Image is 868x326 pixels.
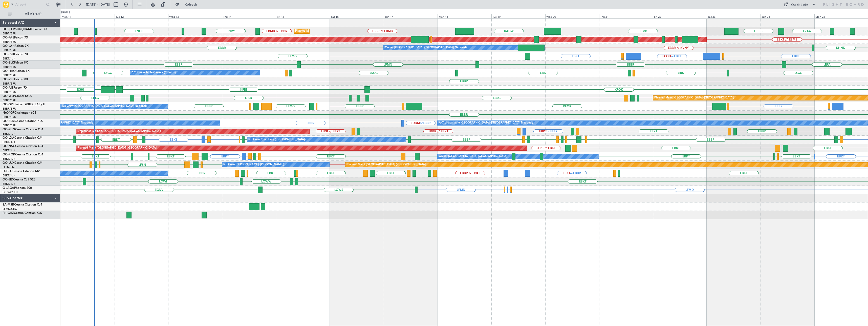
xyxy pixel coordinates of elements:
a: 3A-MSRCessna Citation CJ4 [3,203,42,206]
a: OO-ROKCessna Citation CJ4 [3,153,43,156]
div: Tue 12 [115,14,168,18]
a: EBBR/BRU [3,115,16,119]
div: Thu 21 [599,14,653,18]
span: OO-HHO [3,70,16,73]
a: EBBR/BRU [3,73,16,77]
a: EBKT/KJK [3,149,15,152]
a: EBKT/KJK [3,157,15,161]
span: All Aircraft [13,12,53,16]
span: OO-WLP [3,95,15,98]
a: OO-NSGCessna Citation CJ4 [3,145,43,148]
a: EGGW/LTN [3,190,18,194]
a: LFMD/CEQ [3,207,17,211]
div: A/C Unavailable [GEOGRAPHIC_DATA] ([GEOGRAPHIC_DATA] National) [439,119,533,127]
a: N604GFChallenger 604 [3,111,36,114]
span: D-IBLU [3,170,12,173]
a: LFSN/ENC [3,165,16,169]
a: EBKT/KJK [3,140,15,144]
a: OO-HHOFalcon 8X [3,70,30,73]
div: Sun 24 [761,14,814,18]
span: OO-[PERSON_NAME] [3,28,33,31]
span: PH-GHZ [3,212,14,215]
div: Planned Maint [GEOGRAPHIC_DATA] ([GEOGRAPHIC_DATA] National) [295,27,387,35]
div: Tue 19 [491,14,545,18]
div: Planned Maint [GEOGRAPHIC_DATA] ([GEOGRAPHIC_DATA]) [78,144,157,152]
span: Refresh [180,3,202,6]
span: OO-GPE [3,103,14,106]
a: OO-JIDCessna CJ1 525 [3,178,35,181]
span: OO-VSF [3,78,14,81]
div: No Crew Chambery ([GEOGRAPHIC_DATA]) [248,136,306,144]
button: Quick Links [781,1,818,9]
input: Airport [15,1,45,8]
a: EBBR/BRU [3,48,16,52]
a: OO-WLPGlobal 5500 [3,95,32,98]
a: G-JAGAPhenom 300 [3,187,32,190]
div: Quick Links [791,3,808,8]
span: OO-NSG [3,145,15,148]
a: OO-GPEFalcon 900EX EASy II [3,103,45,106]
div: Planned Maint [GEOGRAPHIC_DATA] ([GEOGRAPHIC_DATA]) [654,94,734,102]
div: [DATE] [61,10,70,14]
span: [DATE] - [DATE] [86,2,110,7]
div: Owner [GEOGRAPHIC_DATA]-[GEOGRAPHIC_DATA] [439,153,507,160]
span: OO-AIE [3,86,13,89]
span: OO-ELK [3,61,14,64]
a: EBBR/BRU [3,82,16,86]
div: No Crew [GEOGRAPHIC_DATA] ([GEOGRAPHIC_DATA] National) [62,103,147,110]
span: OO-LXA [3,136,14,139]
a: EBBR/BRU [3,65,16,69]
a: PH-GHZCessna Citation XLS [3,212,42,215]
a: EBBR/BRU [3,90,16,94]
div: No Crew [PERSON_NAME] ([PERSON_NAME]) [223,161,284,169]
a: EBKT/KJK [3,132,15,136]
span: OO-LUX [3,161,14,165]
a: OO-ELKFalcon 8X [3,61,28,64]
a: OO-VSFFalcon 8X [3,78,28,81]
span: 3A-MSR [3,203,14,206]
span: OO-FSX [3,53,14,56]
span: OO-ROK [3,153,15,156]
a: EBKT/KJK [3,174,15,177]
a: D-IBLUCessna Citation M2 [3,170,40,173]
span: G-JAGA [3,187,14,190]
span: OO-FAE [3,36,14,39]
a: EBKT/KJK [3,182,15,186]
div: Unplanned Maint [GEOGRAPHIC_DATA] ([GEOGRAPHIC_DATA]) [78,128,161,135]
div: Mon 18 [438,14,491,18]
span: N604GF [3,111,14,114]
a: OO-ZUNCessna Citation CJ4 [3,128,43,131]
div: A/C Unavailable Geneva (Cointrin) [132,69,176,77]
div: Owner [GEOGRAPHIC_DATA] ([GEOGRAPHIC_DATA] National) [385,44,467,52]
div: Planned Maint [GEOGRAPHIC_DATA] ([GEOGRAPHIC_DATA]) [347,161,426,169]
div: Fri 15 [276,14,330,18]
span: OO-LAH [3,45,15,48]
button: All Aircraft [6,10,55,18]
div: Fri 22 [653,14,707,18]
div: Thu 14 [222,14,276,18]
div: Wed 20 [545,14,599,18]
span: OO-JID [3,178,13,181]
a: OO-[PERSON_NAME]Falcon 7X [3,28,47,31]
button: Refresh [173,1,203,9]
span: OO-SLM [3,120,15,123]
span: OO-ZUN [3,128,15,131]
a: EBBR/BRU [3,98,16,102]
a: EBBR/BRU [3,124,16,127]
div: Mon 11 [61,14,115,18]
a: OO-SLMCessna Citation XLS [3,120,43,123]
div: Sat 16 [330,14,384,18]
a: EBBR/BRU [3,107,16,111]
div: Wed 13 [168,14,222,18]
a: EBBR/BRU [3,32,16,35]
a: OO-FSXFalcon 7X [3,53,28,56]
a: EBKT/KJK [3,57,15,60]
div: Sun 17 [384,14,438,18]
a: OO-AIEFalcon 7X [3,86,27,89]
a: OO-LUXCessna Citation CJ4 [3,161,42,165]
a: OO-FAEFalcon 7X [3,36,28,39]
a: OO-LAHFalcon 7X [3,45,29,48]
a: OO-LXACessna Citation CJ4 [3,136,42,139]
a: EBBR/BRU [3,40,16,44]
div: Sat 23 [707,14,761,18]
